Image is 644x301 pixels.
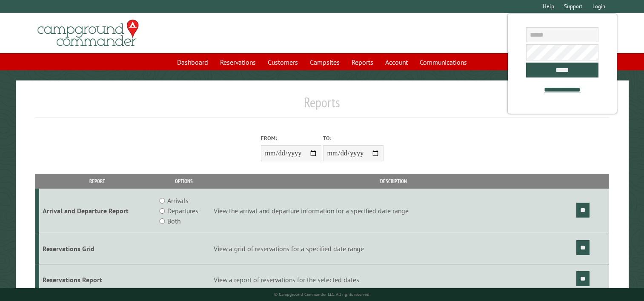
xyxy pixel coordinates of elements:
th: Report [39,174,156,189]
a: Campsites [305,54,345,70]
a: Account [380,54,413,70]
label: From: [261,134,321,142]
td: View a report of reservations for the selected dates [212,264,575,295]
td: Arrival and Departure Report [39,189,156,233]
label: Arrivals [167,195,189,206]
a: Dashboard [172,54,213,70]
td: View a grid of reservations for a specified date range [212,233,575,264]
th: Options [156,174,212,189]
td: Reservations Report [39,264,156,295]
h1: Reports [35,94,609,118]
td: View the arrival and departure information for a specified date range [212,189,575,233]
th: Description [212,174,575,189]
a: Reservations [215,54,261,70]
a: Reports [346,54,378,70]
a: Customers [263,54,303,70]
label: To: [323,134,384,142]
td: Reservations Grid [39,233,156,264]
small: © Campground Commander LLC. All rights reserved. [274,292,370,297]
a: Communications [415,54,472,70]
label: Both [167,216,180,226]
img: Campground Commander [35,17,141,50]
label: Departures [167,206,198,216]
